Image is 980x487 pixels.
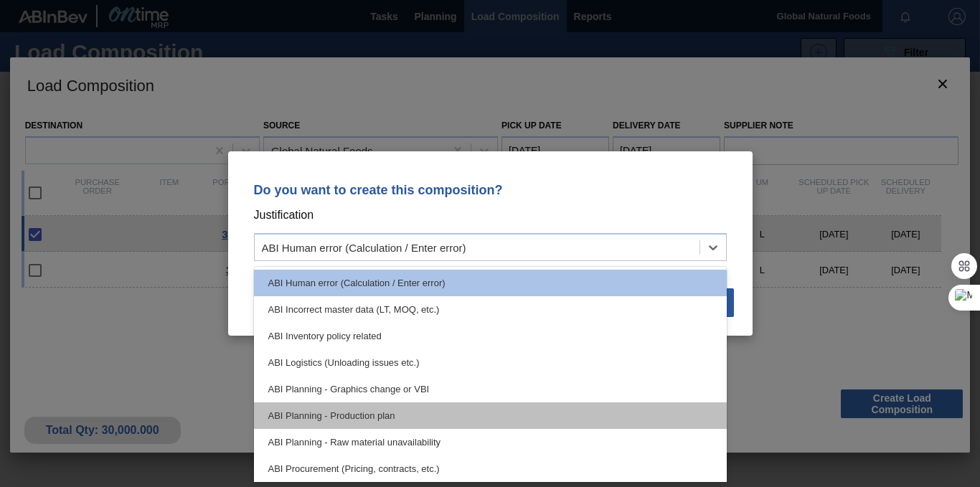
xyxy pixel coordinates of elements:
div: ABI Logistics (Unloading issues etc.) [254,349,727,376]
div: ABI Human error (Calculation / Enter error) [254,270,727,296]
div: ABI Human error (Calculation / Enter error) [262,242,466,254]
p: Do you want to create this composition? [254,183,727,197]
div: ABI Procurement (Pricing, contracts, etc.) [254,455,727,482]
div: ABI Planning - Production plan [254,402,727,429]
div: ABI Planning - Graphics change or VBI [254,376,727,402]
p: Justification [254,206,727,224]
div: ABI Incorrect master data (LT, MOQ, etc.) [254,296,727,323]
div: ABI Inventory policy related [254,323,727,349]
div: ABI Planning - Raw material unavailability [254,429,727,455]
